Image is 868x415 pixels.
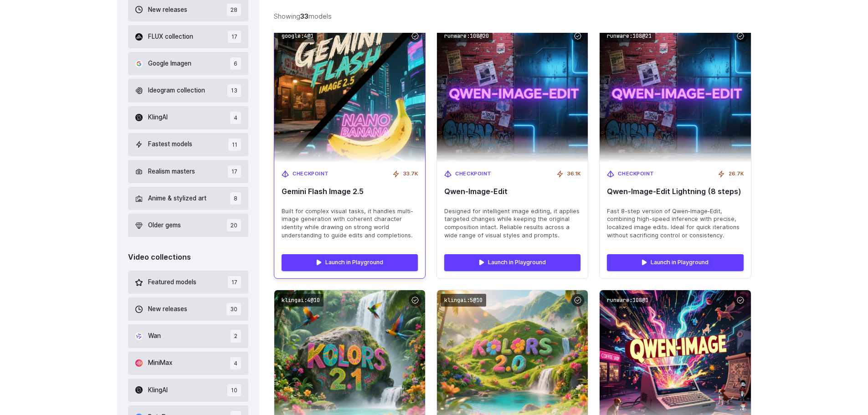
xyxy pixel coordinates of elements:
span: Google Imagen [148,59,191,69]
code: klingai:4@10 [278,294,324,307]
span: Fastest models [148,139,192,149]
span: 17 [228,165,241,178]
img: Gemini Flash Image 2.5 [267,19,433,169]
span: 26.7K [729,170,744,178]
span: 4 [230,357,241,369]
button: Featured models 17 [128,271,249,294]
span: Fast 8-step version of Qwen‑Image‑Edit, combining high-speed inference with precise, localized im... [607,207,743,240]
span: Qwen‑Image‑Edit [444,187,580,196]
code: runware:108@21 [603,30,655,43]
span: 11 [228,138,241,151]
span: 13 [227,84,241,97]
span: MiniMax [148,358,172,368]
span: Designed for intelligent image editing, it applies targeted changes while keeping the original co... [444,207,580,240]
button: Ideogram collection 13 [128,79,249,102]
img: Qwen‑Image‑Edit Lightning (8 steps) [600,26,750,163]
a: Launch in Playground [607,254,743,271]
a: Launch in Playground [282,254,418,271]
span: Checkpoint [618,170,654,178]
span: 8 [230,192,241,205]
div: Video collections [128,251,249,263]
span: 30 [226,303,241,315]
span: Checkpoint [293,170,329,178]
span: 20 [227,219,241,231]
span: Anime & stylized art [148,194,206,204]
a: Launch in Playground [444,254,580,271]
button: Fastest models 11 [128,133,249,156]
button: Anime & stylized art 8 [128,187,249,210]
span: KlingAI [148,385,168,395]
span: Older gems [148,220,181,231]
span: Built for complex visual tasks, it handles multi-image generation with coherent character identit... [282,207,418,240]
code: klingai:5@10 [441,294,486,307]
span: Checkpoint [455,170,492,178]
span: 36.1K [567,170,580,178]
code: runware:108@20 [441,30,493,43]
span: 17 [228,276,241,288]
button: Realism masters 17 [128,160,249,183]
span: KlingAI [148,113,168,123]
strong: 33 [300,12,308,20]
button: MiniMax 4 [128,352,249,375]
span: 10 [227,384,241,396]
img: Qwen‑Image‑Edit [437,26,588,163]
span: 17 [228,31,241,43]
span: Wan [148,331,161,341]
span: 33.7K [403,170,418,178]
button: KlingAI 10 [128,379,249,402]
span: Qwen‑Image‑Edit Lightning (8 steps) [607,187,743,196]
button: Wan 2 [128,324,249,348]
button: KlingAI 4 [128,106,249,129]
span: Gemini Flash Image 2.5 [282,187,418,196]
button: New releases 30 [128,297,249,321]
span: New releases [148,304,187,314]
span: FLUX collection [148,32,193,42]
span: 4 [230,112,241,124]
span: Realism masters [148,167,195,177]
span: Ideogram collection [148,86,205,96]
div: Showing models [274,11,332,21]
button: Older gems 20 [128,214,249,237]
code: runware:108@1 [603,294,652,307]
code: google:4@1 [278,30,317,43]
span: New releases [148,5,187,15]
button: Google Imagen 6 [128,52,249,75]
span: 6 [230,57,241,70]
button: FLUX collection 17 [128,25,249,48]
span: 28 [227,4,241,16]
span: Featured models [148,277,196,287]
span: 2 [231,330,241,342]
